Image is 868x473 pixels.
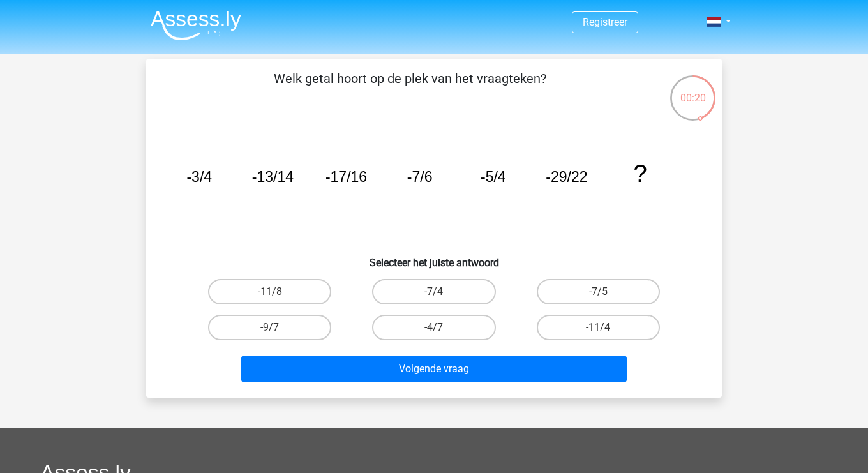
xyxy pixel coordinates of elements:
label: -7/5 [537,279,660,304]
label: -9/7 [208,315,331,340]
label: -4/7 [372,315,495,340]
tspan: -5/4 [481,169,506,185]
label: -11/8 [208,279,331,304]
tspan: -17/16 [325,169,367,185]
label: -11/4 [537,315,660,340]
tspan: -3/4 [186,169,212,185]
tspan: -29/22 [546,169,587,185]
label: -7/4 [372,279,495,304]
p: Welk getal hoort op de plek van het vraagteken? [167,69,654,107]
a: Registreer [583,16,627,28]
img: Assessly [151,10,241,40]
tspan: -7/6 [407,169,433,185]
div: 00:20 [669,74,717,106]
tspan: ? [633,160,647,187]
button: Volgende vraag [241,356,627,382]
h6: Selecteer het juiste antwoord [167,246,701,269]
tspan: -13/14 [252,169,294,185]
